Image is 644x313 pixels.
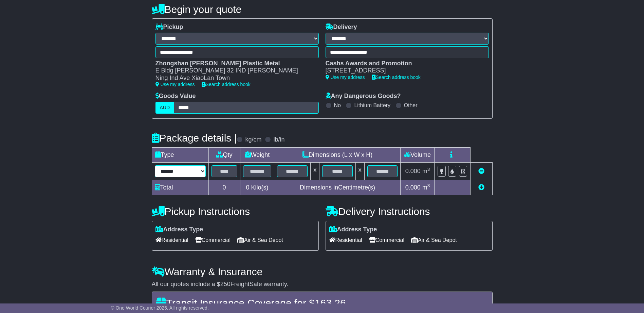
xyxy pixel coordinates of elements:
[329,235,362,245] span: Residential
[152,266,493,277] h4: Warranty & Insurance
[155,75,312,82] div: Ning Ind Ave XiaoLan Town
[156,297,488,309] h4: Transit Insurance Coverage for $
[405,168,421,175] span: 0.000
[311,162,319,180] td: x
[326,67,482,75] div: [STREET_ADDRESS]
[274,180,401,195] td: Dimensions in Centimetre(s)
[315,297,346,309] span: 163.26
[369,235,404,245] span: Commercial
[155,23,183,31] label: Pickup
[326,206,493,217] h4: Delivery Instructions
[329,226,377,233] label: Address Type
[155,235,188,245] span: Residential
[155,102,174,114] label: AUD
[405,184,421,191] span: 0.000
[155,93,196,100] label: Goods Value
[355,162,364,180] td: x
[155,82,195,87] a: Use my address
[411,235,457,245] span: Air & Sea Depot
[208,180,240,195] td: 0
[152,147,208,162] td: Type
[334,102,341,109] label: No
[155,226,203,233] label: Address Type
[152,180,208,195] td: Total
[195,235,231,245] span: Commercial
[372,75,421,80] a: Search address book
[326,23,357,31] label: Delivery
[326,60,482,67] div: Cashs Awards and Promotion
[401,147,435,162] td: Volume
[155,60,312,67] div: Zhongshan [PERSON_NAME] Plastic Metal
[354,102,390,109] label: Lithium Battery
[152,281,493,288] div: All our quotes include a $ FreightSafe warranty.
[240,180,274,195] td: Kilo(s)
[237,235,283,245] span: Air & Sea Depot
[326,75,365,80] a: Use my address
[111,305,209,311] span: © One World Courier 2025. All rights reserved.
[478,168,484,175] a: Remove this item
[478,184,484,191] a: Add new item
[152,132,237,144] h4: Package details |
[155,67,312,75] div: E Bldg [PERSON_NAME] 32 IND [PERSON_NAME]
[427,167,430,172] sup: 3
[427,183,430,188] sup: 3
[422,184,430,191] span: m
[246,184,249,191] span: 0
[152,206,319,217] h4: Pickup Instructions
[208,147,240,162] td: Qty
[202,82,251,87] a: Search address book
[273,136,284,144] label: lb/in
[422,168,430,175] span: m
[152,4,493,15] h4: Begin your quote
[220,281,231,287] span: 250
[274,147,401,162] td: Dimensions (L x W x H)
[326,93,401,100] label: Any Dangerous Goods?
[240,147,274,162] td: Weight
[245,136,261,144] label: kg/cm
[404,102,418,109] label: Other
